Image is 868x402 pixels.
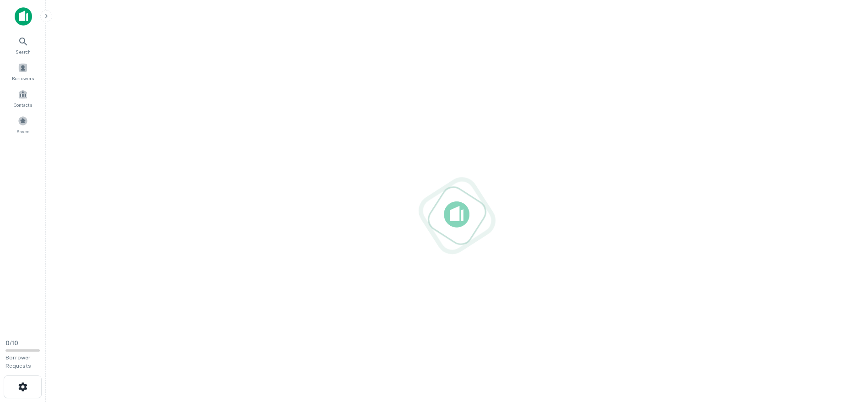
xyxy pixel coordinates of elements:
span: Borrowers [12,75,34,82]
a: Borrowers [3,59,43,84]
a: Search [3,33,43,57]
img: capitalize-icon.png [15,7,32,26]
span: 0 / 10 [5,340,18,347]
span: Borrower Requests [5,354,31,369]
span: Contacts [14,101,32,109]
span: Saved [16,128,30,135]
a: Saved [3,112,43,137]
a: Contacts [3,86,43,110]
span: Search [16,48,31,55]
